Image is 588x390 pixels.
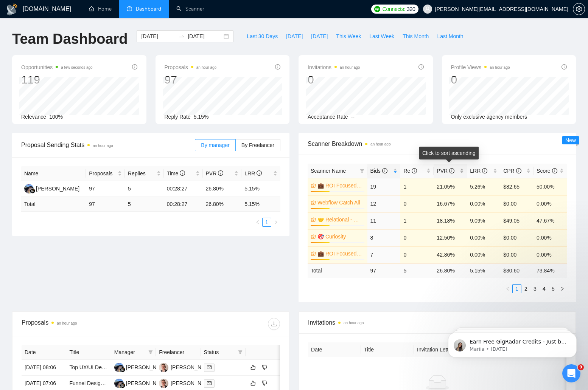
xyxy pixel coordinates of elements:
span: Last Week [369,32,394,40]
td: 73.84 % [534,263,567,278]
td: 0.00% [467,229,500,246]
th: Invitation Letter [414,342,467,357]
div: Click to sort ascending [419,147,479,159]
span: Replies [128,169,155,178]
span: Score [537,168,557,174]
span: Opportunities [21,63,93,72]
td: 12.50% [434,229,467,246]
td: 0.00% [467,195,500,212]
span: filter [360,169,364,173]
td: 97 [86,181,125,197]
a: Webflow Catch All [317,198,363,207]
button: Last Week [365,30,398,42]
td: 47.67% [534,212,567,229]
td: 42.86% [434,246,467,263]
li: 1 [262,218,271,227]
span: info-circle [257,170,262,176]
img: ZZ [159,379,168,388]
span: LRR [244,170,262,176]
span: crown [311,251,316,256]
span: info-circle [275,64,280,70]
div: [PERSON_NAME] [36,184,79,193]
td: 26.80 % [203,197,242,212]
span: Proposals [89,169,116,178]
span: Profile Views [451,63,510,72]
td: $49.05 [500,212,534,229]
span: PVR [437,168,454,174]
span: 320 [407,5,415,13]
span: info-circle [218,170,223,176]
th: Manager [111,345,156,360]
input: End date [188,32,222,40]
button: dislike [260,363,269,372]
span: to [179,33,185,39]
span: swap-right [179,33,185,39]
span: info-circle [180,170,185,176]
span: Re [403,168,417,174]
td: $82.65 [500,178,534,195]
img: AA [24,184,34,193]
time: an hour ago [196,65,216,70]
span: New [565,137,576,143]
time: an hour ago [490,65,510,70]
span: info-circle [418,64,424,70]
button: This Week [332,30,365,42]
td: 9.09% [467,212,500,229]
span: like [250,364,256,370]
button: This Month [398,30,433,42]
span: Bids [370,168,387,174]
span: filter [147,347,154,358]
li: Previous Page [253,218,262,227]
span: info-circle [482,168,487,173]
td: 00:28:27 [164,181,203,197]
span: dislike [262,364,267,370]
span: filter [236,347,244,358]
a: Top UX/UI Designer for Curated Web Directory MVP (Desktop & Mobile) [69,364,238,370]
span: [DATE] [286,32,303,40]
span: dashboard [127,6,132,11]
td: 00:28:27 [164,197,203,212]
td: 0.00% [534,229,567,246]
td: 5 [125,197,164,212]
span: Connects: [383,5,405,13]
button: dislike [260,379,269,388]
a: 1 [513,285,521,293]
td: 5 [400,263,434,278]
span: Dashboard [136,6,161,12]
img: AA [114,363,124,372]
td: $0.00 [500,229,534,246]
span: -- [351,114,355,120]
span: Scanner Breakdown [308,139,567,149]
button: download [268,318,280,330]
td: Total [308,263,367,278]
span: Scanner Name [311,168,346,174]
td: 16.67% [434,195,467,212]
span: Invitations [308,318,566,327]
span: info-circle [516,168,521,173]
span: user [425,6,430,12]
a: 💼 ROI Focused - US Only [317,181,363,190]
td: 1 [400,212,434,229]
button: right [558,284,567,293]
span: 100% [49,114,63,120]
td: Top UX/UI Designer for Curated Web Directory MVP (Desktop & Mobile) [66,360,111,376]
td: 5.15% [241,181,280,197]
div: 0 [308,73,360,87]
img: gigradar-bm.png [120,367,125,372]
li: Previous Page [503,284,512,293]
span: Last Month [437,32,463,40]
th: Replies [125,166,164,181]
span: Proposals [165,63,217,72]
a: AA[PERSON_NAME] [114,364,170,370]
div: Proposals [22,318,151,330]
span: info-circle [449,168,454,173]
img: logo [6,3,18,15]
a: searchScanner [176,6,204,12]
a: 4 [540,285,548,293]
span: Only exclusive agency members [451,114,527,120]
a: 5 [549,285,557,293]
